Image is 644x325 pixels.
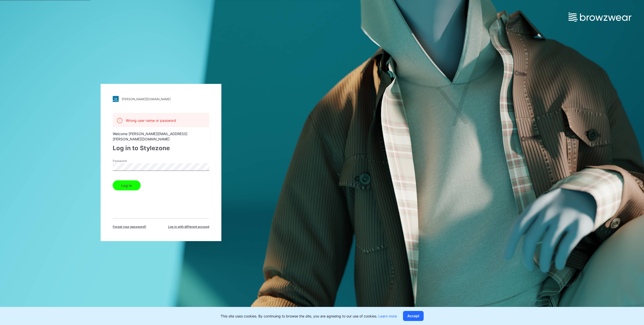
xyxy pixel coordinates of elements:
[113,144,209,153] div: Log in to Stylezone
[113,159,148,163] label: Password
[168,225,209,229] span: Log in with different account
[113,225,146,229] span: Forget your password?
[569,13,631,22] img: browzwear-logo.e42bd6dac1945053ebaf764b6aa21510.svg
[113,96,209,102] a: [PERSON_NAME][DOMAIN_NAME]
[117,118,123,124] img: alert.76a3ded3c87c6ed799a365e1fca291d4.svg
[113,131,209,142] div: Welcome [PERSON_NAME][EMAIL_ADDRESS][PERSON_NAME][DOMAIN_NAME]
[122,97,171,101] div: [PERSON_NAME][DOMAIN_NAME]
[403,311,424,321] button: Accept
[126,118,176,123] p: Wrong user name or password
[378,314,397,318] a: Learn more
[221,313,397,319] p: This site uses cookies. By continuing to browse the site, you are agreeing to our use of cookies.
[113,96,119,102] img: stylezone-logo.562084cfcfab977791bfbf7441f1a819.svg
[113,180,141,190] button: Log in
